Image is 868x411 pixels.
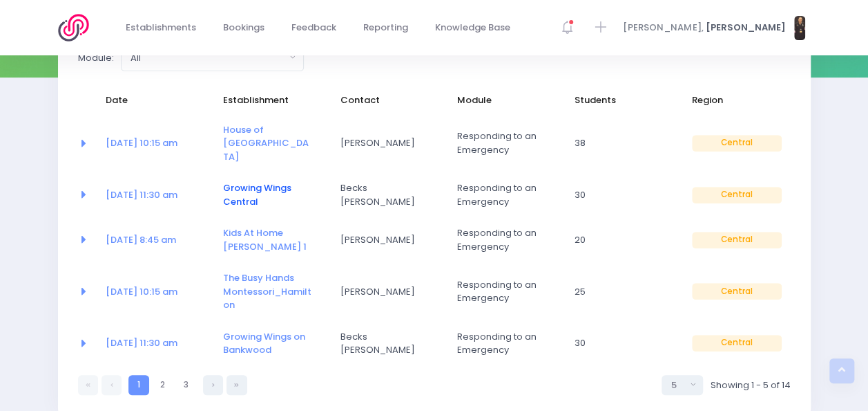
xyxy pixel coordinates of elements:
span: 30 [575,188,664,202]
a: [DATE] 11:30 am [106,336,177,349]
td: 30 [566,321,683,366]
a: The Busy Hands Montessori_Hamilton [223,271,311,311]
span: Establishment [223,93,313,107]
span: Bookings [223,21,264,35]
img: N [794,16,805,40]
td: <a href="https://app.stjis.org.nz/establishments/207904" class="font-weight-bold">Kids At Home Ha... [214,217,331,262]
span: Knowledge Base [435,21,510,35]
td: 20 [566,217,683,262]
a: Knowledge Base [424,15,522,42]
span: Feedback [291,21,336,35]
a: Bookings [212,15,276,42]
span: Central [692,135,782,152]
a: Next [203,375,223,395]
span: Central [692,283,782,300]
span: Responding to an Emergency [457,330,547,357]
span: Becks [PERSON_NAME] [340,330,430,357]
td: Linda Mataiti [331,217,448,262]
a: Establishments [115,15,208,42]
span: [PERSON_NAME] [705,21,785,35]
td: Nicola Duthie [331,114,448,173]
span: 25 [575,285,664,299]
span: [PERSON_NAME] [340,233,430,247]
div: 5 [671,378,686,392]
a: Kids At Home [PERSON_NAME] 1 [223,226,307,253]
a: 3 [176,375,196,395]
a: [DATE] 10:15 am [106,285,177,298]
span: Becks [PERSON_NAME] [340,181,430,208]
td: 30 [566,172,683,217]
td: <a href="https://app.stjis.org.nz/establishments/208658" class="font-weight-bold">Growing Wings o... [214,321,331,366]
td: Mizra Abdeen [331,262,448,321]
a: [DATE] 10:15 am [106,136,177,149]
a: 1 [128,375,148,395]
span: Contact [340,93,430,107]
td: Responding to an Emergency [448,321,566,366]
span: Region [692,93,782,107]
span: [PERSON_NAME], [623,21,703,35]
td: <a href="https://app.stjis.org.nz/bookings/523845" class="font-weight-bold">24 Sep at 11:30 am</a> [97,172,214,217]
td: Responding to an Emergency [448,262,566,321]
span: 30 [575,336,664,350]
a: First [78,375,98,395]
button: All [121,45,304,71]
td: Responding to an Emergency [448,217,566,262]
td: Becks Crabb [331,172,448,217]
td: <a href="https://app.stjis.org.nz/establishments/201016" class="font-weight-bold">The Busy Hands ... [214,262,331,321]
td: <a href="https://app.stjis.org.nz/bookings/523843" class="font-weight-bold">25 Sep at 11:30 am</a> [97,321,214,366]
td: Becks Crabb [331,321,448,366]
span: Central [692,187,782,203]
span: Date [106,93,195,107]
td: Central [683,217,791,262]
span: 20 [575,233,664,247]
span: Responding to an Emergency [457,129,547,156]
td: <a href="https://app.stjis.org.nz/establishments/209101" class="font-weight-bold">Growing Wings C... [214,172,331,217]
td: Central [683,172,791,217]
img: Logo [58,14,97,42]
a: Reporting [352,15,420,42]
button: Select page size [662,375,703,395]
div: All [131,51,286,65]
td: 25 [566,262,683,321]
a: Last [226,375,247,395]
span: Establishments [126,21,196,35]
a: 2 [153,375,173,395]
a: Feedback [280,15,348,42]
span: Module [457,93,547,107]
td: Central [683,321,791,366]
td: Central [683,262,791,321]
label: Module: [78,51,114,65]
span: Students [575,93,664,107]
span: Central [692,335,782,351]
span: Reporting [363,21,408,35]
a: [DATE] 11:30 am [106,188,177,201]
span: 38 [575,136,664,150]
td: Central [683,114,791,173]
a: Growing Wings Central [223,181,291,208]
span: [PERSON_NAME] [340,136,430,150]
td: <a href="https://app.stjis.org.nz/bookings/523831" class="font-weight-bold">25 Sep at 8:45 am</a> [97,217,214,262]
span: Showing 1 - 5 of 14 [710,378,790,392]
span: Responding to an Emergency [457,226,547,253]
td: 38 [566,114,683,173]
a: [DATE] 8:45 am [106,233,176,246]
td: Responding to an Emergency [448,114,566,173]
span: Responding to an Emergency [457,278,547,305]
a: Growing Wings on Bankwood [223,330,305,357]
span: [PERSON_NAME] [340,285,430,299]
span: Responding to an Emergency [457,181,547,208]
a: House of [GEOGRAPHIC_DATA] [223,123,309,163]
td: Responding to an Emergency [448,172,566,217]
a: Previous [102,375,122,395]
td: <a href="https://app.stjis.org.nz/bookings/523828" class="font-weight-bold">25 Sep at 10:15 am</a> [97,262,214,321]
span: Central [692,232,782,248]
td: <a href="https://app.stjis.org.nz/bookings/523840" class="font-weight-bold">24 Sep at 10:15 am</a> [97,114,214,173]
td: <a href="https://app.stjis.org.nz/establishments/209100" class="font-weight-bold">House of Wonder... [214,114,331,173]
